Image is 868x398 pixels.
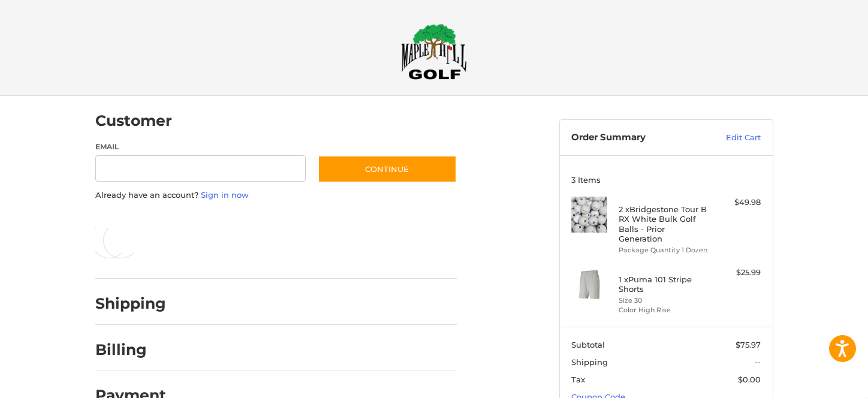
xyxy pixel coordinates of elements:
h3: Order Summary [571,132,700,144]
span: $0.00 [738,375,761,384]
p: Already have an account? [95,189,457,201]
li: Package Quantity 1 Dozen [619,245,710,255]
button: Continue [318,155,457,183]
h2: Customer [95,111,172,130]
li: Size 30 [619,296,710,306]
h4: 1 x Puma 101 Stripe Shorts [619,275,710,294]
label: Email [95,141,306,152]
h4: 2 x Bridgestone Tour B RX White Bulk Golf Balls - Prior Generation [619,204,710,243]
span: -- [755,357,761,367]
li: Color High Rise [619,305,710,315]
h3: 3 Items [571,175,761,185]
span: Tax [571,375,585,384]
div: $25.99 [713,267,761,279]
span: Subtotal [571,340,605,349]
a: Edit Cart [700,132,761,144]
span: Shipping [571,357,608,367]
a: Sign in now [201,190,249,200]
div: $49.98 [713,197,761,209]
h2: Billing [95,340,165,359]
span: $75.97 [736,340,761,349]
img: Maple Hill Golf [401,23,467,80]
h2: Shipping [95,294,166,313]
